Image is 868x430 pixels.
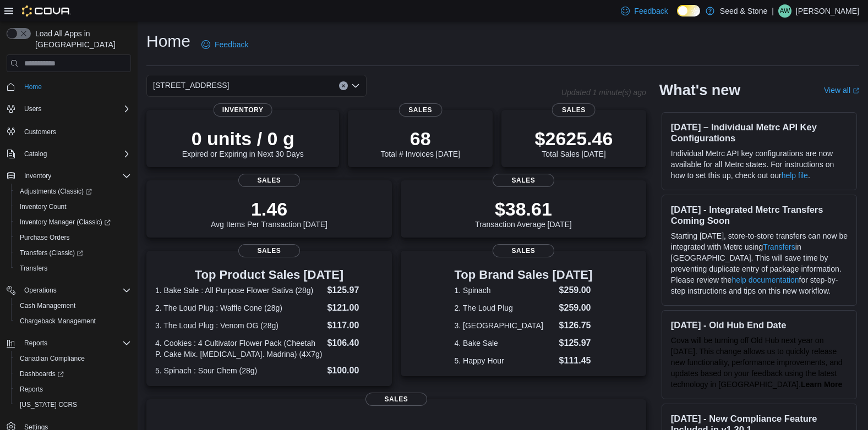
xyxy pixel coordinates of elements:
[20,370,64,378] span: Dashboards
[211,198,327,229] div: Avg Items Per Transaction [DATE]
[20,301,75,310] span: Cash Management
[327,319,383,332] dd: $117.00
[11,261,135,276] button: Transfers
[559,337,593,350] dd: $125.97
[11,298,135,313] button: Cash Management
[20,147,51,161] button: Catalog
[15,246,88,260] a: Transfers (Classic)
[20,337,131,350] span: Reports
[15,398,131,411] span: Washington CCRS
[778,4,791,18] div: Alex Wang
[20,337,52,350] button: Reports
[15,216,131,229] span: Inventory Manager (Classic)
[15,315,131,328] span: Chargeback Management
[2,146,135,162] button: Catalog
[2,335,135,351] button: Reports
[153,79,229,92] span: [STREET_ADDRESS]
[238,244,300,257] span: Sales
[15,299,80,312] a: Cash Management
[455,355,555,366] dt: 5. Happy Hour
[535,128,613,150] p: $2625.46
[15,185,131,198] span: Adjustments (Classic)
[24,104,41,113] span: Users
[327,284,383,297] dd: $125.97
[339,81,348,90] button: Clear input
[211,198,327,220] p: 1.46
[671,336,843,389] span: Cova will be turning off Old Hub next year on [DATE]. This change allows us to quickly release ne...
[15,200,71,213] a: Inventory Count
[365,393,427,406] span: Sales
[20,249,83,257] span: Transfers (Classic)
[20,264,47,273] span: Transfers
[15,367,131,381] span: Dashboards
[20,233,70,242] span: Purchase Orders
[11,313,135,329] button: Chargeback Management
[15,216,115,229] a: Inventory Manager (Classic)
[11,199,135,214] button: Inventory Count
[2,123,135,139] button: Customers
[327,301,383,315] dd: $121.00
[238,174,300,187] span: Sales
[720,4,767,18] p: Seed & Stone
[15,383,47,396] a: Reports
[327,364,383,377] dd: $100.00
[15,352,131,365] span: Canadian Compliance
[155,285,323,296] dt: 1. Bake Sale : All Purpose Flower Sativa (28g)
[15,185,96,198] a: Adjustments (Classic)
[455,320,555,331] dt: 3. [GEOGRAPHIC_DATA]
[455,338,555,349] dt: 4. Bake Sale
[15,200,131,213] span: Inventory Count
[559,354,593,367] dd: $111.45
[20,125,61,139] a: Customers
[146,30,190,52] h1: Home
[475,198,572,220] p: $38.61
[2,283,135,298] button: Operations
[15,262,52,275] a: Transfers
[24,286,57,295] span: Operations
[634,5,668,16] span: Feedback
[11,214,135,230] a: Inventory Manager (Classic)
[15,231,74,244] a: Purchase Orders
[155,338,323,360] dt: 4. Cookies : 4 Cultivator Flower Pack (Cheetah P. Cake Mix. [MEDICAL_DATA]. Madrina) (4X7g)
[398,103,442,117] span: Sales
[677,5,700,16] input: Dark Mode
[493,244,554,257] span: Sales
[20,284,131,297] span: Operations
[20,80,46,93] a: Home
[475,198,572,229] div: Transaction Average [DATE]
[2,168,135,184] button: Inventory
[671,319,848,330] h3: [DATE] - Old Hub End Date
[455,285,555,296] dt: 1. Spinach
[671,122,848,144] h3: [DATE] – Individual Metrc API Key Configurations
[24,150,47,158] span: Catalog
[20,354,85,363] span: Canadian Compliance
[20,202,67,211] span: Inventory Count
[15,315,100,328] a: Chargeback Management
[11,351,135,366] button: Canadian Compliance
[559,284,593,297] dd: $259.00
[772,4,774,18] p: |
[2,79,135,95] button: Home
[559,319,593,332] dd: $126.75
[20,218,111,227] span: Inventory Manager (Classic)
[779,4,790,18] span: AW
[493,174,554,187] span: Sales
[455,268,593,282] h3: Top Brand Sales [DATE]
[182,128,304,158] div: Expired or Expiring in Next 30 Days
[671,148,848,181] p: Individual Metrc API key configurations are now available for all Metrc states. For instructions ...
[801,380,842,389] a: Learn More
[15,262,131,275] span: Transfers
[20,400,77,409] span: [US_STATE] CCRS
[11,245,135,261] a: Transfers (Classic)
[155,268,383,282] h3: Top Product Sales [DATE]
[15,246,131,260] span: Transfers (Classic)
[24,339,47,348] span: Reports
[11,184,135,199] a: Adjustments (Classic)
[11,382,135,397] button: Reports
[782,171,808,180] a: help file
[552,103,596,117] span: Sales
[24,128,56,136] span: Customers
[796,4,859,18] p: [PERSON_NAME]
[20,169,131,183] span: Inventory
